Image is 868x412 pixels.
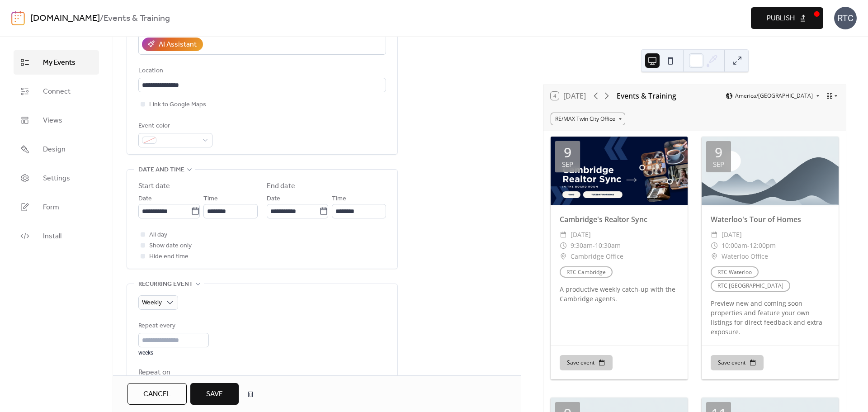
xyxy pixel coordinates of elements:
[138,66,384,76] div: Location
[751,7,823,29] button: Publish
[14,166,99,190] a: Settings
[138,165,184,175] span: Date and time
[571,251,623,262] span: Cambridge Office
[560,229,567,240] div: ​
[735,93,813,99] span: America/[GEOGRAPHIC_DATA]
[571,240,593,251] span: 9:30am
[43,173,70,184] span: Settings
[571,229,591,240] span: [DATE]
[30,10,100,27] a: [DOMAIN_NAME]
[713,161,724,168] div: Sep
[138,279,193,290] span: Recurring event
[715,146,722,159] div: 9
[159,39,197,50] div: AI Assistant
[11,11,25,25] img: logo
[750,240,776,251] span: 12:00pm
[14,108,99,133] a: Views
[149,241,192,251] span: Show date only
[564,146,571,159] div: 9
[149,99,206,110] span: Link to Google Maps
[100,10,104,27] b: /
[560,355,613,370] button: Save event
[149,230,167,241] span: All day
[562,161,573,168] div: Sep
[551,214,688,225] div: Cambridge's Realtor Sync
[593,240,595,251] span: -
[14,79,99,104] a: Connect
[43,115,62,126] span: Views
[722,251,768,262] span: Waterloo Office
[43,231,61,242] span: Install
[560,240,567,251] div: ​
[206,389,223,400] span: Save
[14,50,99,75] a: My Events
[267,181,295,192] div: End date
[43,202,59,213] span: Form
[127,383,187,405] button: Cancel
[702,298,839,336] div: Preview new and coming soon properties and feature your own listings for direct feedback and extr...
[702,214,839,225] div: Waterloo's Tour of Homes
[43,144,66,155] span: Design
[138,367,384,378] div: Repeat on
[138,321,207,331] div: Repeat every
[617,90,676,101] div: Events & Training
[43,86,71,97] span: Connect
[190,383,239,405] button: Save
[747,240,750,251] span: -
[267,194,280,204] span: Date
[143,389,171,400] span: Cancel
[14,137,99,161] a: Design
[560,251,567,262] div: ​
[595,240,621,251] span: 10:30am
[138,349,209,356] div: weeks
[767,13,795,24] span: Publish
[711,355,764,370] button: Save event
[551,284,688,303] div: A productive weekly catch-up with the Cambridge agents.
[14,195,99,219] a: Form
[43,57,75,68] span: My Events
[138,181,170,192] div: Start date
[138,194,152,204] span: Date
[142,297,162,309] span: Weekly
[711,229,718,240] div: ​
[711,240,718,251] div: ​
[711,251,718,262] div: ​
[203,194,218,204] span: Time
[142,38,203,51] button: AI Assistant
[149,251,189,262] span: Hide end time
[722,240,747,251] span: 10:00am
[104,10,170,27] b: Events & Training
[138,121,211,132] div: Event color
[722,229,742,240] span: [DATE]
[332,194,346,204] span: Time
[834,7,857,29] div: RTC
[14,224,99,248] a: Install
